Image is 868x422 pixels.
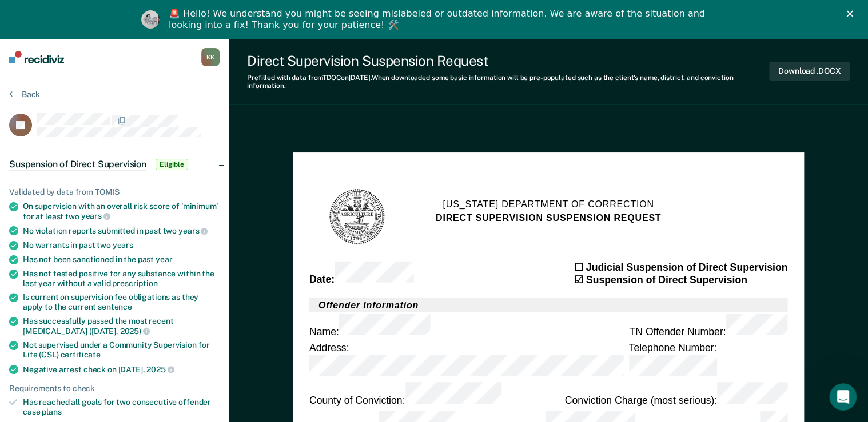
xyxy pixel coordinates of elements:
div: Conviction Charge (most serious) : [564,382,787,407]
button: Back [9,89,40,99]
div: TN Offender Number : [629,313,787,337]
div: 🚨 Hello! We understand you might be seeing mislabeled or outdated information. We are aware of th... [169,8,708,31]
div: No warrants in past two [23,240,220,250]
div: Has not tested positive for any substance within the last year without a valid [23,269,220,288]
span: 2025) [120,327,150,336]
h2: Offender Information [309,298,787,311]
div: Name : [309,313,430,337]
div: Prefilled with data from TDOC on [DATE] . When downloaded some basic information will be pre-popu... [247,74,769,90]
div: ☑ Suspension of Direct Supervision [574,274,787,287]
div: Address : [309,341,629,379]
span: Suspension of Direct Supervision [9,159,146,170]
img: Recidiviz [9,51,64,63]
div: County of Conviction : [309,382,502,407]
div: Not supervised under a Community Supervision for Life (CSL) [23,340,220,360]
div: Date : [309,261,414,286]
span: certificate [60,350,100,359]
button: KK [201,48,220,66]
div: Telephone Number : [628,341,787,379]
div: Direct Supervision Suspension Request [247,53,769,69]
div: Validated by data from TOMIS [9,187,220,197]
div: On supervision with an overall risk score of 'minimum' for at least two [23,202,220,221]
div: Is current on supervision fee obligations as they apply to the current [23,292,220,312]
span: prescription [112,279,157,288]
div: Negative arrest check on [DATE], [23,364,220,375]
span: years [81,211,110,220]
div: Has reached all goals for two consecutive offender case [23,397,220,417]
div: Requirements to check [9,384,220,393]
h1: [US_STATE] Department of Correction [443,197,654,211]
div: K K [201,48,220,66]
img: Profile image for Kim [141,10,160,29]
span: Eligible [156,159,188,170]
span: years [178,226,208,235]
h2: DIRECT SUPERVISION SUSPENSION REQUEST [436,211,661,224]
div: Close [846,10,858,17]
button: Download .DOCX [769,62,850,81]
div: Has not been sanctioned in the past [23,255,220,264]
span: years [113,240,133,250]
div: No violation reports submitted in past two [23,226,220,236]
div: ☐ Judicial Suspension of Direct Supervision [574,260,787,274]
span: year [156,255,172,264]
span: 2025 [146,365,174,374]
div: Has successfully passed the most recent [MEDICAL_DATA] ([DATE], [23,316,220,336]
span: plans [42,407,61,416]
span: sentence [98,302,132,311]
iframe: Intercom live chat [829,383,857,411]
